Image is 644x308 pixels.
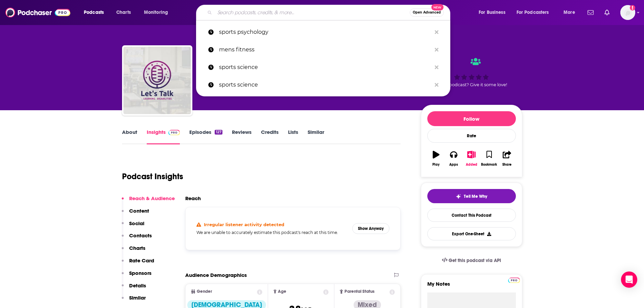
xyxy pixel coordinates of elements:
[122,129,137,144] a: About
[464,194,487,199] span: Tell Me Why
[129,208,149,214] p: Content
[189,129,222,144] a: Episodes127
[498,146,516,171] button: Share
[196,23,450,41] a: sports psychology
[84,8,104,17] span: Podcasts
[427,227,516,240] button: Export One-Sheet
[427,209,516,222] a: Contact This Podcast
[479,8,505,17] span: For Business
[620,5,635,20] span: Logged in as tfnewsroom
[122,220,144,233] button: Social
[197,289,212,294] span: Gender
[129,257,154,264] p: Rate Card
[196,230,347,235] h5: We are unable to accurately estimate this podcast's reach at this time.
[621,271,637,288] div: Open Intercom Messenger
[344,289,375,294] span: Parental Status
[122,208,149,220] button: Content
[129,232,152,239] p: Contacts
[147,129,180,144] a: InsightsPodchaser Pro
[288,129,298,144] a: Lists
[427,281,516,292] label: My Notes
[261,129,279,144] a: Credits
[630,5,635,10] svg: Add a profile image
[219,41,431,58] p: mens fitness
[5,6,70,19] img: Podchaser - Follow, Share and Rate Podcasts
[122,171,183,182] h1: Podcast Insights
[219,58,431,76] p: sports science
[122,270,151,282] button: Sponsors
[129,270,151,276] p: Sponsors
[436,82,507,87] span: Good podcast? Give it some love!
[436,252,507,269] a: Get this podcast via API
[278,289,286,294] span: Age
[508,278,520,283] img: Podchaser Pro
[129,195,175,202] p: Reach & Audience
[129,245,145,251] p: Charts
[413,11,441,14] span: Open Advanced
[431,4,444,10] span: New
[79,7,113,18] button: open menu
[232,129,252,144] a: Reviews
[122,195,175,208] button: Reach & Audience
[449,163,458,167] div: Apps
[502,163,511,167] div: Share
[185,195,201,202] h2: Reach
[352,223,389,234] button: Show Anyway
[427,129,516,143] div: Rate
[168,130,180,135] img: Podchaser Pro
[219,23,431,41] p: sports psychology
[432,163,439,167] div: Play
[196,58,450,76] a: sports science
[620,5,635,20] button: Show profile menu
[129,220,144,227] p: Social
[517,8,549,17] span: For Podcasters
[122,245,145,257] button: Charts
[139,7,177,18] button: open menu
[480,146,498,171] button: Bookmark
[144,8,168,17] span: Monitoring
[559,7,583,18] button: open menu
[410,8,444,17] button: Open AdvancedNew
[474,7,514,18] button: open menu
[122,294,146,307] button: Similar
[308,129,324,144] a: Similar
[427,146,445,171] button: Play
[564,8,575,17] span: More
[122,282,146,295] button: Details
[116,8,131,17] span: Charts
[129,294,146,301] p: Similar
[508,277,520,283] a: Pro website
[219,76,431,94] p: sports science
[215,7,410,18] input: Search podcasts, credits, & more...
[427,189,516,203] button: tell me why sparkleTell Me Why
[481,163,497,167] div: Bookmark
[196,76,450,94] a: sports science
[445,146,462,171] button: Apps
[512,7,559,18] button: open menu
[215,130,222,135] div: 127
[466,163,477,167] div: Added
[449,258,501,263] span: Get this podcast via API
[196,41,450,58] a: mens fitness
[620,5,635,20] img: User Profile
[421,51,522,93] div: Good podcast? Give it some love!
[602,7,612,18] a: Show notifications dropdown
[585,7,596,18] a: Show notifications dropdown
[129,282,146,289] p: Details
[123,47,191,114] img: Let’s Talk Learning Disabilities
[427,111,516,126] button: Follow
[204,222,284,227] h4: Irregular listener activity detected
[112,7,135,18] a: Charts
[456,194,461,199] img: tell me why sparkle
[185,272,247,278] h2: Audience Demographics
[122,257,154,270] button: Rate Card
[202,5,457,20] div: Search podcasts, credits, & more...
[462,146,480,171] button: Added
[122,232,152,245] button: Contacts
